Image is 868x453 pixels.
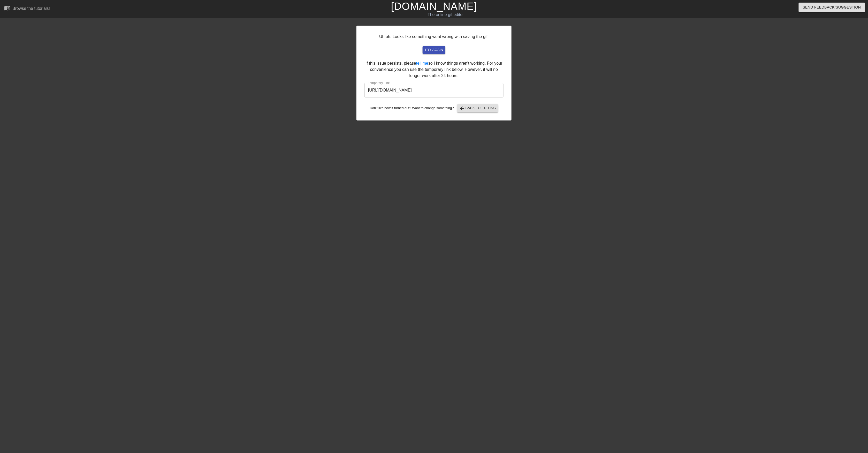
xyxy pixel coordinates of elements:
[4,5,50,13] a: Browse the tutorials!
[416,61,428,65] a: tell me
[803,4,861,11] span: Send Feedback/Suggestion
[425,47,443,53] span: try again
[364,104,504,112] div: Don't like how it turned out? Want to change something?
[356,26,512,120] div: Uh oh. Looks like something went wrong with saving the gif. If this issue persists, please so I k...
[459,105,466,111] span: arrow_back
[799,3,865,12] button: Send Feedback/Suggestion
[457,104,498,112] button: Back to Editing
[12,6,50,11] div: Browse the tutorials!
[364,83,504,97] input: bare
[4,5,10,11] span: menu_book
[423,46,445,54] button: try again
[391,1,477,12] a: [DOMAIN_NAME]
[459,105,496,111] span: Back to Editing
[292,12,599,18] div: The online gif editor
